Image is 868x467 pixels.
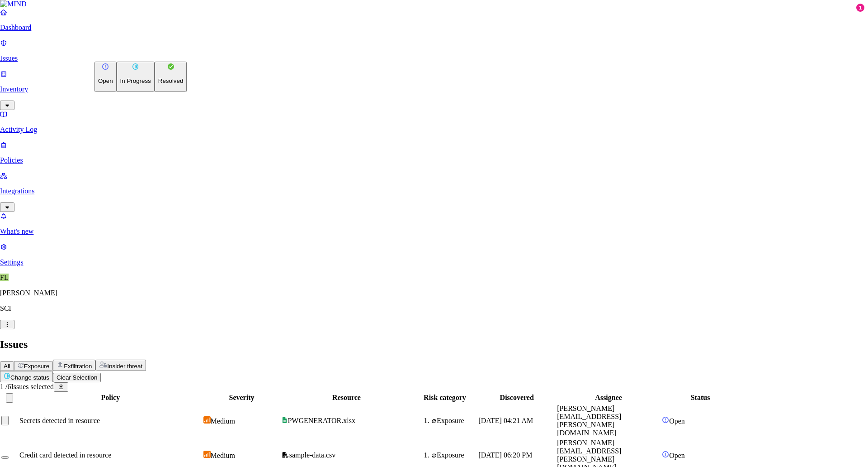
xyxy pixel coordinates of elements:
[120,77,151,84] p: In Progress
[158,77,184,84] p: Resolved
[102,63,109,70] img: status-open
[98,77,113,84] p: Open
[132,63,139,70] img: status-in-progress
[94,62,187,92] div: Change status
[167,63,175,70] img: status-resolved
